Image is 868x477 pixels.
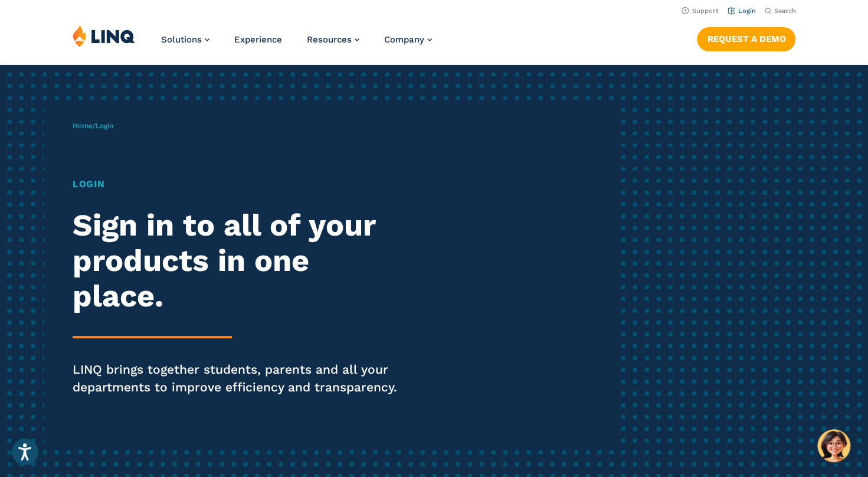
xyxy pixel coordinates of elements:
[307,34,352,45] span: Resources
[161,34,202,45] span: Solutions
[73,208,407,313] h2: Sign in to all of your products in one place.
[96,122,113,130] span: Login
[161,34,209,45] a: Solutions
[384,34,424,45] span: Company
[384,34,432,45] a: Company
[765,6,795,15] button: Open Search Bar
[774,7,795,15] span: Search
[307,34,359,45] a: Resources
[73,177,407,191] h1: Login
[682,7,718,15] a: Support
[234,34,282,45] a: Experience
[817,429,850,462] button: Hello, have a question? Let’s chat.
[161,25,432,64] nav: Primary Navigation
[73,361,407,396] p: LINQ brings together students, parents and all your departments to improve efficiency and transpa...
[73,122,93,130] a: Home
[697,27,795,51] a: Request a Demo
[697,25,795,51] nav: Button Navigation
[728,7,755,15] a: Login
[73,122,113,130] span: /
[73,25,135,47] img: LINQ | K‑12 Software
